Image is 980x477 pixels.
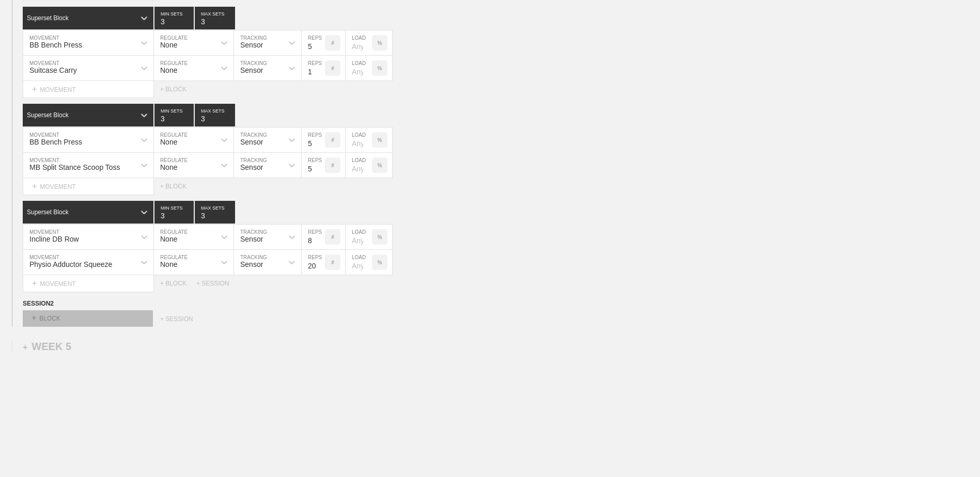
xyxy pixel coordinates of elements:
[378,137,382,143] p: %
[23,275,154,292] div: MOVEMENT
[195,201,235,224] input: None
[240,66,263,74] div: Sensor
[23,300,54,307] span: SESSION 2
[240,41,263,49] div: Sensor
[331,137,334,143] p: #
[23,341,71,353] div: WEEK 5
[32,182,37,190] span: +
[29,41,82,49] div: BB Bench Press
[29,260,112,268] div: Physio Adductor Squeeze
[23,343,27,352] span: +
[29,235,79,243] div: Incline DB Row
[240,138,263,146] div: Sensor
[160,315,206,327] div: + SESSION
[27,14,69,22] div: Superset Block
[29,138,82,146] div: BB Bench Press
[160,280,196,287] div: + BLOCK
[331,66,334,71] p: #
[378,40,382,46] p: %
[240,163,263,171] div: Sensor
[27,209,69,216] div: Superset Block
[32,279,37,288] span: +
[160,260,177,268] div: None
[29,163,120,171] div: MB Split Stance Scoop Toss
[331,234,334,240] p: #
[346,128,372,152] input: Any
[32,313,36,322] span: +
[346,30,372,55] input: Any
[195,104,235,126] input: None
[240,260,263,268] div: Sensor
[378,260,382,265] p: %
[331,260,334,265] p: #
[195,7,235,29] input: None
[32,85,37,93] span: +
[331,40,334,46] p: #
[196,280,238,287] div: + SESSION
[23,81,154,98] div: MOVEMENT
[160,138,177,146] div: None
[378,163,382,168] p: %
[160,86,196,93] div: + BLOCK
[29,66,77,74] div: Suitcase Carry
[27,112,69,119] div: Superset Block
[346,250,372,275] input: Any
[928,427,980,477] iframe: Chat Widget
[160,66,177,74] div: None
[23,178,154,195] div: MOVEMENT
[346,153,372,178] input: Any
[160,163,177,171] div: None
[378,234,382,240] p: %
[160,41,177,49] div: None
[346,56,372,81] input: Any
[240,235,263,243] div: Sensor
[160,235,177,243] div: None
[378,66,382,71] p: %
[331,163,334,168] p: #
[23,310,153,327] div: BLOCK
[346,225,372,249] input: Any
[160,183,196,190] div: + BLOCK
